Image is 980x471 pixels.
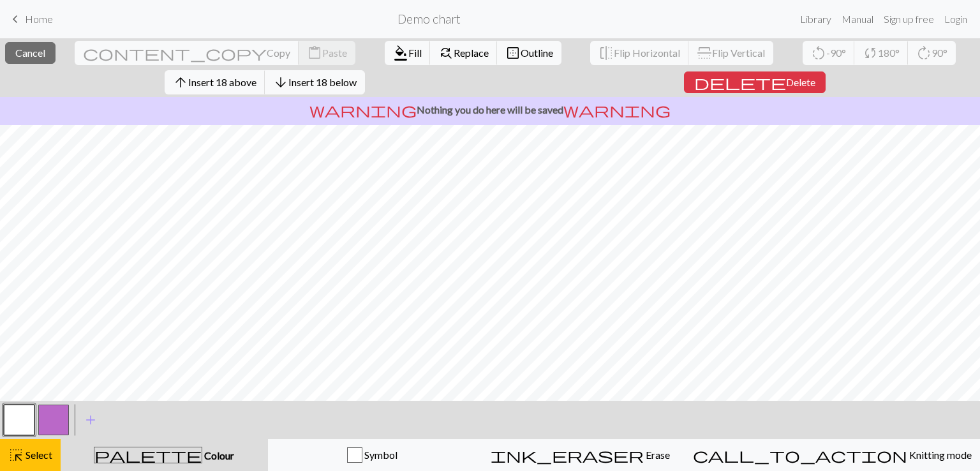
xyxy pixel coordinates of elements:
span: sync [863,44,878,62]
button: Outline [497,41,561,65]
span: warning [309,101,417,119]
h2: Demo chart [397,11,461,26]
span: Delete [786,76,815,88]
span: arrow_upward [173,73,188,91]
span: content_copy [83,44,267,62]
a: Library [795,6,836,32]
span: flip [598,44,614,62]
span: Home [25,13,53,25]
span: 180° [878,47,900,59]
span: -90° [826,47,846,59]
span: border_outer [505,44,521,62]
span: Flip Horizontal [614,47,680,59]
span: Select [24,449,52,461]
button: -90° [803,41,855,65]
p: Nothing you do here will be saved [5,102,975,117]
button: Cancel [5,42,56,64]
button: Symbol [268,439,477,471]
span: arrow_downward [273,73,288,91]
button: Insert 18 below [265,70,365,94]
button: Replace [430,41,498,65]
span: Replace [454,47,489,59]
span: Fill [408,47,422,59]
button: Erase [476,439,685,471]
span: warning [563,101,671,119]
button: 90° [908,41,956,65]
span: add [83,411,98,429]
button: Knitting mode [685,439,980,471]
button: Copy [75,41,299,65]
button: Flip Vertical [688,41,773,65]
a: Manual [836,6,879,32]
a: Home [8,8,53,30]
span: call_to_action [693,446,907,464]
span: keyboard_arrow_left [8,10,23,28]
span: rotate_left [811,44,826,62]
a: Login [939,6,972,32]
span: rotate_right [916,44,932,62]
span: format_color_fill [393,44,408,62]
span: 90° [932,47,947,59]
span: Colour [202,449,234,461]
span: Insert 18 below [288,76,357,88]
span: Copy [267,47,290,59]
button: Flip Horizontal [590,41,689,65]
span: Flip Vertical [712,47,765,59]
span: ink_eraser [491,446,644,464]
span: find_replace [438,44,454,62]
span: Knitting mode [907,449,972,461]
button: 180° [854,41,909,65]
span: flip [695,45,713,61]
button: Colour [61,439,268,471]
span: palette [94,446,202,464]
span: Insert 18 above [188,76,256,88]
span: Cancel [15,47,45,59]
button: Insert 18 above [165,70,265,94]
button: Delete [684,71,826,93]
span: Erase [644,449,670,461]
span: Outline [521,47,553,59]
span: Symbol [362,449,397,461]
span: highlight_alt [8,446,24,464]
button: Fill [385,41,431,65]
a: Sign up free [879,6,939,32]
span: delete [694,73,786,91]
